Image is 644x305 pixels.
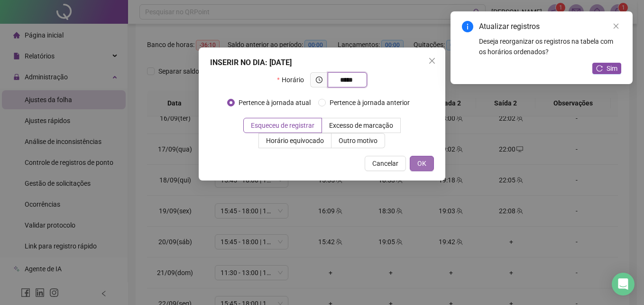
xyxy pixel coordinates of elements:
span: OK [417,158,426,169]
div: Open Intercom Messenger [612,273,635,295]
span: info-circle [462,21,473,32]
span: Excesso de marcação [329,122,393,129]
div: INSERIR NO DIA : [DATE] [210,57,434,68]
span: Outro motivo [339,137,377,144]
button: Cancelar [365,156,406,171]
span: Horário equivocado [266,137,324,144]
div: Deseja reorganizar os registros na tabela com os horários ordenados? [479,36,621,57]
span: clock-circle [316,76,322,83]
div: Atualizar registros [479,21,621,32]
button: Close [424,53,440,68]
span: close [428,57,436,65]
button: Sim [592,63,621,74]
a: Close [611,21,621,31]
span: reload [596,65,603,72]
span: Sim [607,63,617,74]
span: Esqueceu de registrar [251,122,314,129]
span: Pertence à jornada atual [235,97,314,108]
span: Pertence à jornada anterior [326,97,414,108]
span: Cancelar [372,158,398,169]
label: Horário [277,72,310,87]
span: close [613,23,619,29]
button: OK [410,156,434,171]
